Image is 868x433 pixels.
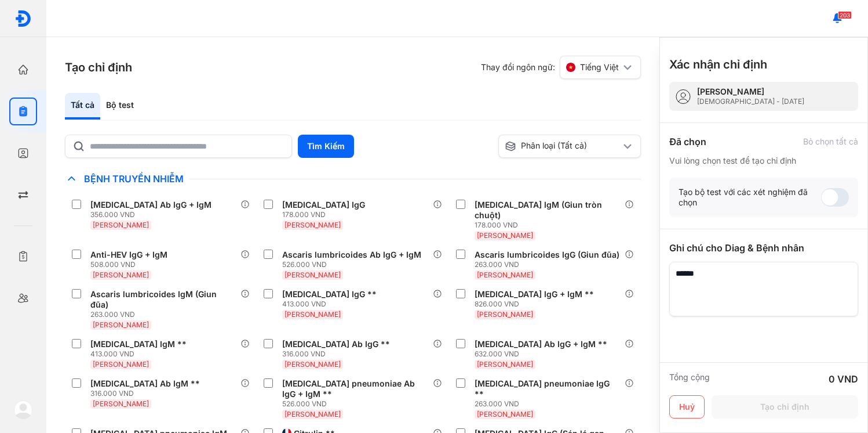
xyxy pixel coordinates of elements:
[477,231,533,240] span: [PERSON_NAME]
[285,410,341,418] span: [PERSON_NAME]
[298,135,354,158] button: Tìm Kiếm
[90,339,187,349] div: [MEDICAL_DATA] IgM **
[475,339,607,349] div: [MEDICAL_DATA] Ab IgG + IgM **
[285,221,341,229] span: [PERSON_NAME]
[282,378,428,399] div: [MEDICAL_DATA] pneumoniae Ab IgG + IgM **
[93,399,149,408] span: [PERSON_NAME]
[477,360,533,369] span: [PERSON_NAME]
[481,56,641,79] div: Thay đổi ngôn ngữ:
[285,360,341,369] span: [PERSON_NAME]
[669,135,706,149] div: Đã chọn
[65,93,100,120] div: Tất cả
[282,349,395,359] div: 316.000 VND
[669,56,767,73] h3: Xác nhận chỉ định
[580,62,619,73] span: Tiếng Việt
[669,156,858,166] div: Vui lòng chọn test để tạo chỉ định
[477,270,533,279] span: [PERSON_NAME]
[475,300,599,309] div: 826.000 VND
[282,250,421,260] div: Ascaris lumbricoides Ab IgG + IgM
[475,260,624,269] div: 263.000 VND
[477,310,533,319] span: [PERSON_NAME]
[475,250,619,260] div: Ascaris lumbricoides IgG (Giun đũa)
[14,400,32,419] img: logo
[285,270,341,279] span: [PERSON_NAME]
[90,260,172,269] div: 508.000 VND
[100,93,140,120] div: Bộ test
[285,310,341,319] span: [PERSON_NAME]
[679,187,821,208] div: Tạo bộ test với các xét nghiệm đã chọn
[65,59,132,75] h3: Tạo chỉ định
[475,221,625,230] div: 178.000 VND
[669,241,858,255] div: Ghi chú cho Diag & Bệnh nhân
[669,395,705,418] button: Huỷ
[78,173,189,185] span: Bệnh Truyền Nhiễm
[282,200,365,210] div: [MEDICAL_DATA] IgG
[282,210,370,219] div: 178.000 VND
[697,97,804,106] div: [DEMOGRAPHIC_DATA] - [DATE]
[838,11,852,19] span: 203
[90,349,191,359] div: 413.000 VND
[90,250,167,260] div: Anti-HEV IgG + IgM
[14,10,32,27] img: logo
[282,260,426,269] div: 526.000 VND
[475,349,612,359] div: 632.000 VND
[475,200,620,221] div: [MEDICAL_DATA] IgM (Giun tròn chuột)
[669,372,710,386] div: Tổng cộng
[712,395,858,418] button: Tạo chỉ định
[93,221,149,229] span: [PERSON_NAME]
[475,289,594,300] div: [MEDICAL_DATA] IgG + IgM **
[282,399,432,409] div: 526.000 VND
[90,200,211,210] div: [MEDICAL_DATA] Ab IgG + IgM
[475,378,620,399] div: [MEDICAL_DATA] pneumoniae IgG **
[477,410,533,418] span: [PERSON_NAME]
[697,86,804,97] div: [PERSON_NAME]
[93,320,149,329] span: [PERSON_NAME]
[90,210,216,219] div: 356.000 VND
[282,339,390,349] div: [MEDICAL_DATA] Ab IgG **
[90,310,240,319] div: 263.000 VND
[93,270,149,279] span: [PERSON_NAME]
[475,399,625,409] div: 263.000 VND
[282,289,377,300] div: [MEDICAL_DATA] IgG **
[282,300,381,309] div: 413.000 VND
[90,378,200,389] div: [MEDICAL_DATA] Ab IgM **
[90,289,236,310] div: Ascaris lumbricoides IgM (Giun đũa)
[505,140,621,152] div: Phân loại (Tất cả)
[90,389,205,398] div: 316.000 VND
[93,360,149,369] span: [PERSON_NAME]
[803,136,858,147] div: Bỏ chọn tất cả
[829,372,858,386] div: 0 VND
